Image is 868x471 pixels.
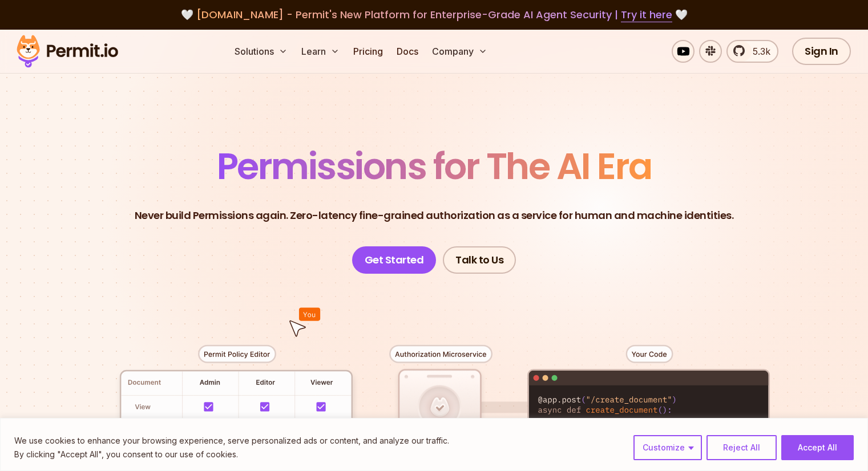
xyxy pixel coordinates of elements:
a: 5.3k [726,40,778,63]
a: Sign In [792,38,851,65]
button: Reject All [706,435,777,460]
span: Permissions for The AI Era [217,141,652,192]
p: We use cookies to enhance your browsing experience, serve personalized ads or content, and analyz... [14,434,449,448]
a: Get Started [352,246,437,274]
div: 🤍 🤍 [27,7,841,23]
button: Customize [633,435,702,460]
a: Try it here [621,7,672,22]
button: Learn [297,40,344,63]
a: Docs [392,40,423,63]
a: Pricing [349,40,387,63]
span: [DOMAIN_NAME] - Permit's New Platform for Enterprise-Grade AI Agent Security | [196,7,672,22]
p: By clicking "Accept All", you consent to our use of cookies. [14,448,449,461]
button: Solutions [230,40,292,63]
button: Accept All [781,435,854,460]
button: Company [427,40,492,63]
span: 5.3k [746,44,770,58]
a: Talk to Us [443,246,516,274]
p: Never build Permissions again. Zero-latency fine-grained authorization as a service for human and... [135,208,734,224]
img: Permit logo [11,32,123,71]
